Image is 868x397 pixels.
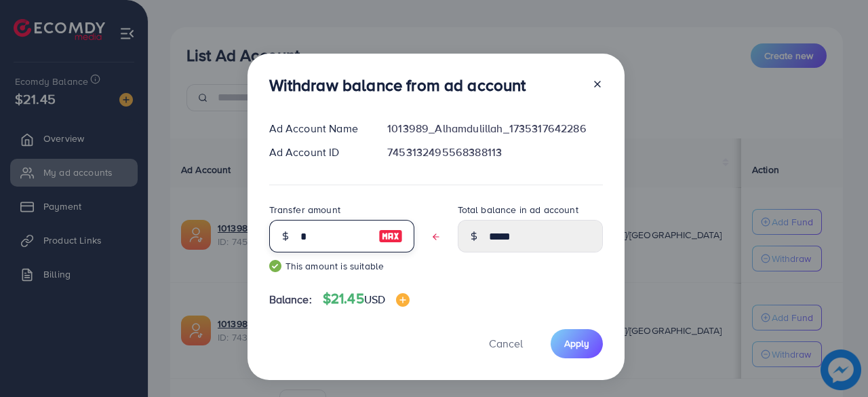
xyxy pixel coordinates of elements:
[551,329,603,358] button: Apply
[258,145,377,160] div: Ad Account ID
[378,228,403,244] img: image
[258,121,377,136] div: Ad Account Name
[269,292,312,307] span: Balance:
[269,259,414,273] small: This amount is suitable
[458,203,578,216] label: Total balance in ad account
[376,121,613,136] div: 1013989_Alhamdulillah_1735317642286
[396,293,410,307] img: image
[489,336,523,351] span: Cancel
[323,290,410,307] h4: $21.45
[472,329,540,358] button: Cancel
[376,145,613,160] div: 7453132495568388113
[269,75,526,95] h3: Withdraw balance from ad account
[269,203,340,216] label: Transfer amount
[564,337,589,350] span: Apply
[364,292,385,307] span: USD
[269,260,281,272] img: guide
